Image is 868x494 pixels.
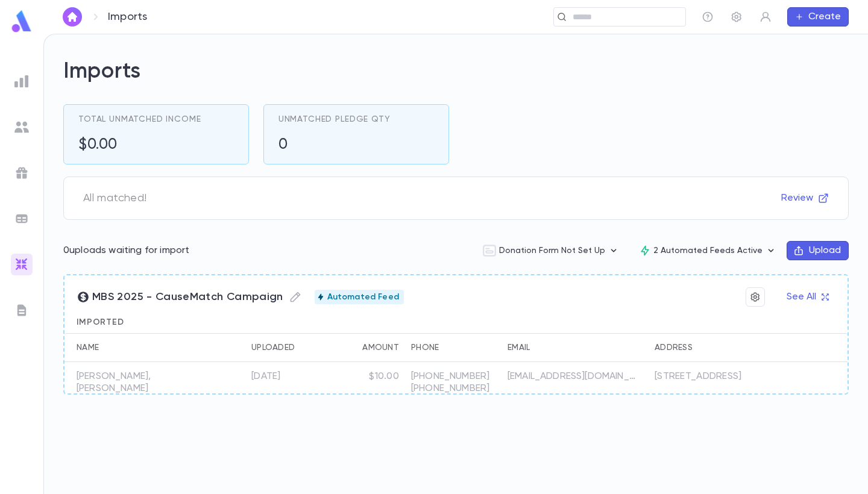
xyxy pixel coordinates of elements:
[655,333,693,362] div: Address
[14,211,29,226] img: batches_grey.339ca447c9d9533ef1741baa751efc33.svg
[14,303,29,317] img: letters_grey.7941b92b52307dd3b8a917253454ce1c.svg
[251,370,281,383] div: 7/28/2025
[655,370,741,383] div: [STREET_ADDRESS]
[629,239,787,262] button: 2 Automated Feeds Active
[362,333,399,362] div: Amount
[508,333,530,362] div: Email
[76,184,154,212] span: All matched!
[77,287,305,307] span: MBS 2025 - CauseMatch Campaign
[78,136,118,154] h5: $0.00
[64,333,215,362] div: Name
[649,333,860,362] div: Address
[251,333,295,362] div: Uploaded
[787,7,849,27] button: Create
[502,333,649,362] div: Email
[77,333,99,362] div: Name
[77,318,124,327] span: Imported
[508,370,640,383] p: [EMAIL_ADDRESS][DOMAIN_NAME]
[411,333,439,362] div: Phone
[278,136,288,154] h5: 0
[336,333,405,362] div: Amount
[787,241,849,260] button: Upload
[779,287,835,307] button: See All
[278,114,391,124] span: Unmatched Pledge Qty
[473,239,629,262] button: Donation Form Not Set Up
[108,10,147,23] p: Imports
[14,120,29,134] img: students_grey.60c7aba0da46da39d6d829b817ac14fc.svg
[14,74,29,89] img: reports_grey.c525e4749d1bce6a11f5fe2a8de1b229.svg
[322,292,404,302] span: Automated Feed
[77,370,209,395] p: [PERSON_NAME], [PERSON_NAME]
[63,58,849,85] h2: Imports
[14,257,29,272] img: imports_gradient.a72c8319815fb0872a7f9c3309a0627a.svg
[411,370,495,383] p: [PHONE_NUMBER]
[411,383,495,395] p: [PHONE_NUMBER]
[369,370,399,383] div: $10.00
[245,333,336,362] div: Uploaded
[14,166,29,180] img: campaigns_grey.99e729a5f7ee94e3726e6486bddda8f1.svg
[10,10,34,33] img: logo
[774,189,836,208] button: Review
[405,333,502,362] div: Phone
[63,245,189,257] p: 0 uploads waiting for import
[65,12,80,22] img: home_white.a664292cf8c1dea59945f0da9f25487c.svg
[78,114,201,124] span: Total Unmatched Income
